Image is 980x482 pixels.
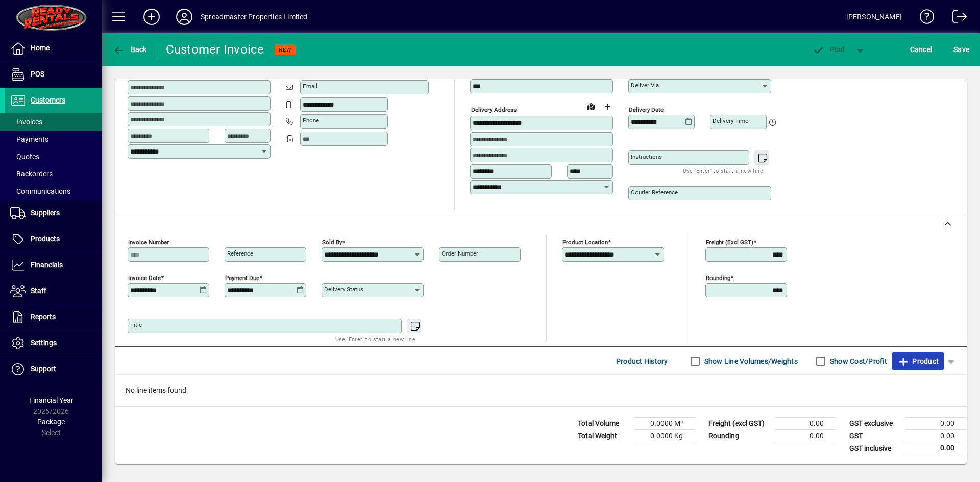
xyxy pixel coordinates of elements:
[5,165,102,183] a: Backorders
[634,418,695,430] td: 0.0000 M³
[573,418,634,430] td: Total Volume
[599,98,616,115] button: Choose address
[706,239,753,246] mat-label: Freight (excl GST)
[115,375,967,406] div: No line items found
[279,46,291,53] span: NEW
[31,313,56,321] span: Reports
[5,113,102,131] a: Invoices
[812,45,845,54] span: ost
[775,418,836,430] td: 0.00
[10,118,42,126] span: Invoices
[5,305,102,330] a: Reports
[953,41,969,58] span: ave
[128,239,169,246] mat-label: Invoice number
[706,274,730,282] mat-label: Rounding
[5,183,102,200] a: Communications
[130,321,142,328] mat-label: Title
[892,352,944,370] button: Product
[945,2,967,35] a: Logout
[113,45,147,54] span: Back
[168,8,201,26] button: Profile
[905,430,967,442] td: 0.00
[908,40,935,59] button: Cancel
[322,239,342,246] mat-label: Sold by
[828,356,887,366] label: Show Cost/Profit
[910,41,933,58] span: Cancel
[846,9,902,25] div: [PERSON_NAME]
[631,82,659,89] mat-label: Deliver via
[5,62,102,87] a: POS
[5,252,102,278] a: Financials
[951,40,972,59] button: Save
[225,274,259,282] mat-label: Payment due
[335,333,415,345] mat-hint: Use 'Enter' to start a new line
[5,278,102,304] a: Staff
[31,96,65,104] span: Customers
[905,442,967,455] td: 0.00
[10,153,39,161] span: Quotes
[31,235,60,243] span: Products
[110,40,150,59] button: Back
[844,430,905,442] td: GST
[703,430,775,442] td: Rounding
[807,40,850,59] button: Post
[201,9,307,25] div: Spreadmaster Properties Limited
[583,98,599,114] a: View on map
[5,331,102,356] a: Settings
[713,117,748,124] mat-label: Delivery time
[5,200,102,226] a: Suppliers
[31,287,46,295] span: Staff
[31,70,44,78] span: POS
[10,135,48,143] span: Payments
[634,430,695,442] td: 0.0000 Kg
[616,353,668,369] span: Product History
[29,396,73,404] span: Financial Year
[31,339,57,347] span: Settings
[897,353,939,369] span: Product
[5,148,102,165] a: Quotes
[257,63,273,79] button: Copy to Delivery address
[227,250,253,257] mat-label: Reference
[775,430,836,442] td: 0.00
[31,261,63,269] span: Financials
[5,357,102,382] a: Support
[830,45,835,54] span: P
[5,131,102,148] a: Payments
[612,352,672,370] button: Product History
[912,2,935,35] a: Knowledge Base
[303,83,317,90] mat-label: Email
[953,45,958,54] span: S
[324,286,363,293] mat-label: Delivery status
[128,274,161,282] mat-label: Invoice date
[629,106,664,113] mat-label: Delivery date
[562,239,608,246] mat-label: Product location
[703,418,775,430] td: Freight (excl GST)
[31,365,56,373] span: Support
[5,226,102,252] a: Products
[631,153,662,160] mat-label: Instructions
[844,418,905,430] td: GST exclusive
[31,209,60,217] span: Suppliers
[10,170,53,178] span: Backorders
[5,36,102,61] a: Home
[37,418,65,426] span: Package
[303,117,319,124] mat-label: Phone
[166,41,264,58] div: Customer Invoice
[10,187,70,195] span: Communications
[135,8,168,26] button: Add
[683,165,763,176] mat-hint: Use 'Enter' to start a new line
[102,40,158,59] app-page-header-button: Back
[442,250,478,257] mat-label: Order number
[702,356,798,366] label: Show Line Volumes/Weights
[31,44,50,52] span: Home
[631,189,678,196] mat-label: Courier Reference
[844,442,905,455] td: GST inclusive
[905,418,967,430] td: 0.00
[573,430,634,442] td: Total Weight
